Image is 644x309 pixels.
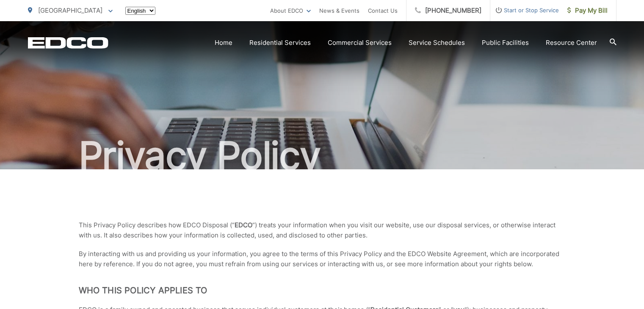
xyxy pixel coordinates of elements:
[125,7,155,15] select: Select a language
[249,38,311,48] a: Residential Services
[28,37,108,49] a: EDCD logo. Return to the homepage.
[215,38,232,48] a: Home
[482,38,529,48] a: Public Facilities
[328,38,392,48] a: Commercial Services
[235,221,252,229] strong: EDCO
[546,38,597,48] a: Resource Center
[270,6,311,16] a: About EDCO
[79,249,566,269] p: By interacting with us and providing us your information, you agree to the terms of this Privacy ...
[79,220,566,240] p: This Privacy Policy describes how EDCO Disposal (“ “) treats your information when you visit our ...
[409,38,465,48] a: Service Schedules
[28,135,616,177] h1: Privacy Policy
[38,6,102,14] span: [GEOGRAPHIC_DATA]
[567,6,608,16] span: Pay My Bill
[368,6,398,16] a: Contact Us
[79,285,566,295] h2: Who This Policy Applies To
[319,6,359,16] a: News & Events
